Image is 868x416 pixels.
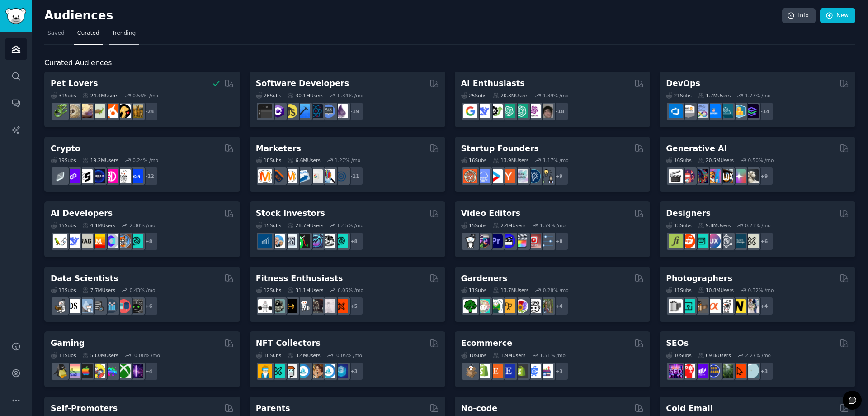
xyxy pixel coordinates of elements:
img: EtsySellers [501,364,515,378]
img: UX_Design [745,234,759,248]
div: 11 Sub s [461,287,486,293]
img: AskMarketing [283,169,297,183]
img: data [129,299,143,313]
img: datascience [66,299,80,313]
img: herpetology [53,104,67,118]
img: turtle [91,104,105,118]
img: weightroom [296,299,310,313]
img: GYM [258,299,272,313]
img: CozyGamers [66,364,80,378]
h2: Gardeners [461,273,508,284]
div: 31 Sub s [51,92,76,99]
h2: AI Enthusiasts [461,78,525,89]
h2: Self-Promoters [51,403,118,414]
div: 10.8M Users [698,287,734,293]
h2: Marketers [256,143,301,154]
h2: Photographers [666,273,732,284]
img: streetphotography [681,299,695,313]
img: FluxAI [719,169,733,183]
img: DigitalItems [334,364,348,378]
div: 13 Sub s [666,222,691,229]
div: + 24 [139,102,158,121]
a: Saved [44,26,68,45]
img: OpenSeaNFT [296,364,310,378]
div: 3.4M Users [288,352,321,359]
div: 0.05 % /mo [338,287,363,293]
img: TechSEO [681,364,695,378]
img: SavageGarden [489,299,503,313]
img: ethfinance [53,169,67,183]
div: + 3 [755,362,774,381]
div: + 3 [344,362,363,381]
h2: Designers [666,208,711,219]
div: 10 Sub s [666,352,691,359]
img: GardeningUK [501,299,515,313]
img: Entrepreneurship [527,169,541,183]
img: GummySearch logo [5,8,26,24]
img: UI_Design [694,234,708,248]
img: defiblockchain [104,169,118,183]
div: 13.9M Users [493,157,528,163]
img: Emailmarketing [296,169,310,183]
div: 0.24 % /mo [132,157,158,163]
img: editors [476,234,490,248]
img: DeepSeek [476,104,490,118]
img: SEO_cases [707,364,721,378]
div: 19 Sub s [51,157,76,163]
div: 10 Sub s [461,352,486,359]
img: AIDevelopersSociety [129,234,143,248]
h2: Pet Lovers [51,78,98,89]
img: bigseo [271,169,285,183]
div: + 8 [550,232,569,251]
img: MachineLearning [53,299,67,313]
img: ArtificalIntelligence [539,104,553,118]
img: dataengineering [91,299,105,313]
img: CryptoNews [117,169,131,183]
img: defi_ [129,169,143,183]
h2: NFT Collectors [256,338,321,349]
h2: Software Developers [256,78,349,89]
img: WeddingPhotography [745,299,759,313]
div: + 12 [139,167,158,186]
img: technicalanalysis [334,234,348,248]
h2: SEOs [666,338,689,349]
img: swingtrading [321,234,335,248]
div: + 6 [139,296,158,316]
img: EntrepreneurRideAlong [463,169,477,183]
a: New [820,8,855,24]
img: dividends [258,234,272,248]
div: 1.51 % /mo [540,352,566,359]
div: + 18 [550,102,569,121]
img: DreamBooth [745,169,759,183]
img: googleads [309,169,323,183]
img: flowers [514,299,528,313]
div: + 9 [755,167,774,186]
img: leopardgeckos [79,104,93,118]
img: AnalogCommunity [694,299,708,313]
img: UXDesign [707,234,721,248]
div: 1.7M Users [698,92,731,99]
div: 0.56 % /mo [132,92,158,99]
img: gamers [104,364,118,378]
img: Nikon [732,299,746,313]
img: indiehackers [514,169,528,183]
h2: Stock Investors [256,208,325,219]
div: 10 Sub s [256,352,281,359]
div: + 6 [755,232,774,251]
img: Youtubevideo [527,234,541,248]
div: 15 Sub s [51,222,76,229]
div: + 19 [344,102,363,121]
img: OpenseaMarket [321,364,335,378]
div: 0.45 % /mo [338,222,363,229]
div: 1.17 % /mo [543,157,569,163]
div: 6.6M Users [288,157,321,163]
img: UrbanGardening [527,299,541,313]
img: AWS_Certified_Experts [681,104,695,118]
h2: Fitness Enthusiasts [256,273,343,284]
h2: Startup Founders [461,143,539,154]
img: OpenSourceAI [104,234,118,248]
a: Trending [109,26,139,45]
div: + 5 [344,296,363,316]
img: seogrowth [694,364,708,378]
img: canon [719,299,733,313]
